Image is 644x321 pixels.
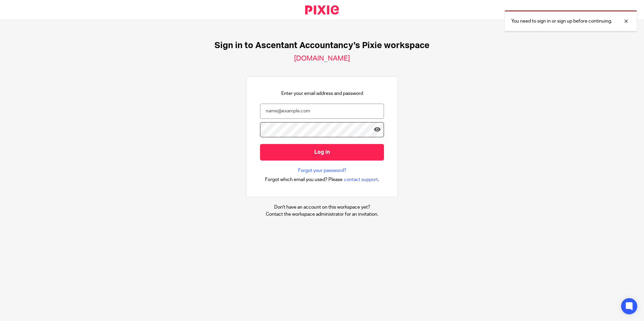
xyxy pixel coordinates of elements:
[266,204,378,211] p: Don't have an account on this workspace yet?
[344,176,378,183] span: contact support
[260,144,384,160] input: Log in
[265,176,343,183] span: Forgot which email you used? Please
[260,104,384,119] input: name@example.com
[511,18,612,25] p: You need to sign in or sign up before continuing.
[266,211,378,218] p: Contact the workspace administrator for an invitation.
[298,167,346,174] a: Forgot your password?
[281,90,363,97] p: Enter your email address and password
[294,54,350,63] h2: [DOMAIN_NAME]
[215,40,429,51] h1: Sign in to Ascentant Accountancy's Pixie workspace
[265,176,379,183] div: .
